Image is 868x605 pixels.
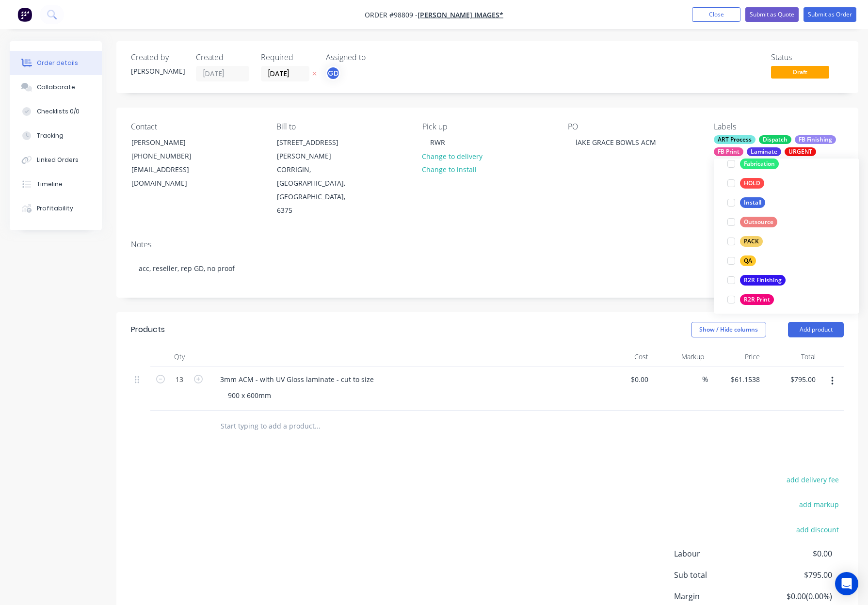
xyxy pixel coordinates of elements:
[714,147,743,156] div: FB Print
[131,324,165,335] div: Products
[261,53,314,62] div: Required
[422,135,453,149] div: RWR
[277,136,357,163] div: [STREET_ADDRESS][PERSON_NAME]
[10,148,102,172] button: Linked Orders
[745,7,799,22] button: Submit as Quote
[804,7,856,22] button: Submit as Order
[740,255,756,266] div: QA
[723,215,781,229] button: Outsource
[37,204,73,213] div: Profitability
[740,236,763,247] div: PACK
[37,131,64,140] div: Tracking
[37,59,78,67] div: Order details
[131,240,844,249] div: Notes
[740,275,786,286] div: R2R Finishing
[771,53,844,62] div: Status
[568,135,664,149] div: lAKE GRACE BOWLS ACM
[596,347,652,366] div: Cost
[714,135,755,144] div: ART Process
[835,572,858,595] div: Open Intercom Messenger
[740,294,774,305] div: R2R Print
[795,135,836,144] div: FB Finishing
[723,254,760,268] button: QA
[422,122,552,131] div: Pick up
[277,163,357,217] div: CORRIGIN, [GEOGRAPHIC_DATA], [GEOGRAPHIC_DATA], 6375
[674,590,760,602] span: Margin
[760,569,832,581] span: $795.00
[692,7,740,22] button: Close
[131,66,184,76] div: [PERSON_NAME]
[131,53,184,62] div: Created by
[37,180,63,189] div: Timeline
[37,83,75,92] div: Collaborate
[10,99,102,124] button: Checklists 0/0
[123,135,220,191] div: [PERSON_NAME][PHONE_NUMBER][EMAIL_ADDRESS][DOMAIN_NAME]
[723,273,789,287] button: R2R Finishing
[723,176,768,190] button: HOLD
[365,10,418,19] span: Order #98809 -
[764,347,820,366] div: Total
[708,347,764,366] div: Price
[740,197,765,208] div: Install
[791,523,844,536] button: add discount
[220,416,414,436] input: Start typing to add a product...
[674,569,760,581] span: Sub total
[326,53,423,62] div: Assigned to
[220,388,279,402] div: 900 x 600mm
[10,124,102,148] button: Tracking
[702,374,708,385] span: %
[760,590,832,602] span: $0.00 ( 0.00 %)
[723,196,769,209] button: Install
[781,473,844,486] button: add delivery fee
[714,122,844,131] div: Labels
[723,235,767,248] button: PACK
[326,66,340,80] button: GD
[276,122,406,131] div: Bill to
[131,136,212,149] div: [PERSON_NAME]
[417,149,488,162] button: Change to delivery
[10,196,102,221] button: Profitability
[788,322,844,337] button: Add product
[37,107,80,116] div: Checklists 0/0
[131,163,212,190] div: [EMAIL_ADDRESS][DOMAIN_NAME]
[747,147,781,156] div: Laminate
[10,172,102,196] button: Timeline
[740,178,764,189] div: HOLD
[131,122,261,131] div: Contact
[37,156,79,164] div: Linked Orders
[150,347,209,366] div: Qty
[723,157,783,171] button: Fabrication
[652,347,708,366] div: Markup
[691,322,766,337] button: Show / Hide columns
[723,293,778,306] button: R2R Print
[771,66,829,78] span: Draft
[212,372,382,386] div: 3mm ACM - with UV Gloss laminate - cut to size
[417,163,482,176] button: Change to install
[760,548,832,559] span: $0.00
[785,147,816,156] div: URGENT
[740,217,777,227] div: Outsource
[10,75,102,99] button: Collaborate
[131,149,212,163] div: [PHONE_NUMBER]
[759,135,791,144] div: Dispatch
[269,135,366,218] div: [STREET_ADDRESS][PERSON_NAME]CORRIGIN, [GEOGRAPHIC_DATA], [GEOGRAPHIC_DATA], 6375
[674,548,760,559] span: Labour
[131,254,844,283] div: acc, reseller, rep GD, no proof
[740,159,779,169] div: Fabrication
[196,53,249,62] div: Created
[418,10,503,19] a: [PERSON_NAME] Images*
[17,7,32,22] img: Factory
[794,498,844,511] button: add markup
[10,51,102,75] button: Order details
[568,122,698,131] div: PO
